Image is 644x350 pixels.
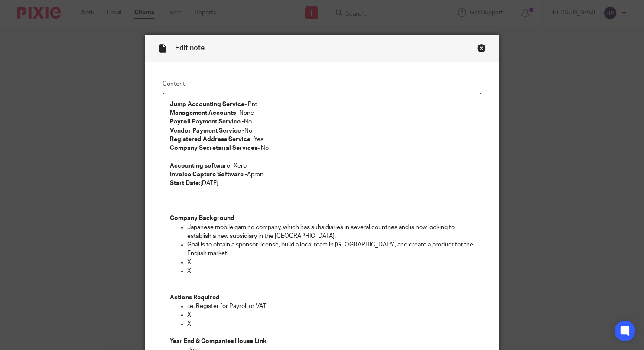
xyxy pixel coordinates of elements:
[170,163,230,169] strong: Accounting software
[187,240,474,258] p: Goal is to obtain a sponsor license, build a local team in [GEOGRAPHIC_DATA], and create a produc...
[170,179,474,188] p: [DATE]
[170,117,474,126] p: No
[187,223,474,241] p: Japanese mobile gaming company, which has subsidiaries in several countries and is now looking to...
[170,170,474,179] p: Apron
[170,110,239,116] strong: Management Accounts -
[170,144,474,152] p: - No
[477,44,486,52] div: Close this dialog window
[170,145,257,151] strong: Company Secretarial Services
[170,136,254,143] strong: Registered Address Service -
[170,109,474,117] p: None
[170,119,244,125] strong: Payroll Payment Service -
[187,311,474,319] p: X
[187,267,474,275] p: X
[175,45,205,52] span: Edit note
[170,215,234,221] strong: Company Background
[170,162,474,170] p: - Xero
[170,100,474,109] p: - Pro
[170,128,244,134] strong: Vendor Payment Service -
[187,258,474,267] p: X
[170,126,474,135] p: No
[170,180,200,186] strong: Start Date:
[170,295,220,301] strong: Actions Required
[187,320,474,328] p: X
[170,172,247,178] strong: Invoice Capture Software -
[163,80,481,88] label: Content
[170,338,267,344] strong: Year End & Companies House Link
[170,101,244,107] strong: Jump Accounting Service
[170,135,474,144] p: Yes
[187,302,474,311] p: i.e. Register for Payroll or VAT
